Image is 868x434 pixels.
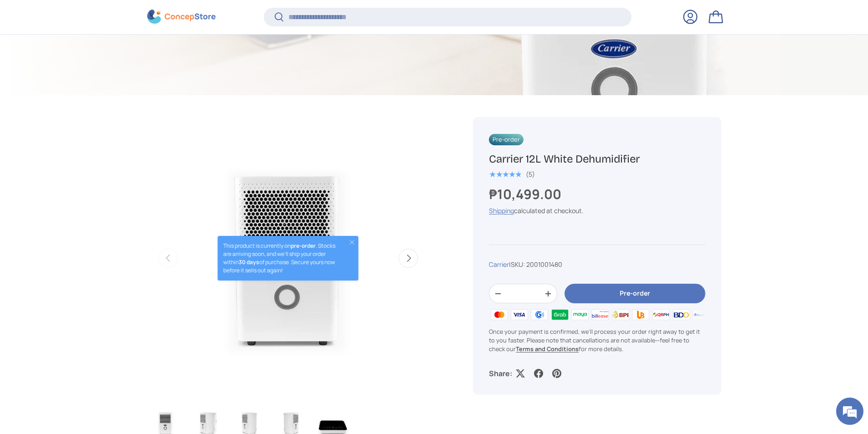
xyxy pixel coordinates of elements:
[147,10,216,24] img: ConcepStore
[489,168,535,179] a: 5.0 out of 5.0 stars (5)
[516,345,579,353] a: Terms and Conditions
[489,206,705,215] div: calculated at checkout.
[671,308,691,322] img: bdo
[489,134,524,145] span: Pre-order
[489,206,514,215] a: Shipping
[550,308,570,322] img: grabpay
[509,308,529,322] img: visa
[489,152,705,166] h1: Carrier 12L White Dehumidifier
[611,308,631,322] img: bpi
[631,308,651,322] img: ubp
[590,308,610,322] img: billease
[526,171,535,178] div: (5)
[489,185,564,203] strong: ₱10,499.00
[489,368,512,379] p: Share:
[570,308,590,322] img: maya
[239,258,259,266] strong: 30 days
[529,308,550,322] img: gcash
[526,260,562,269] span: 2001001480
[511,260,525,269] span: SKU:
[509,260,562,269] span: |
[489,170,521,179] div: 5.0 out of 5.0 stars
[691,308,711,322] img: metrobank
[489,308,509,322] img: master
[651,308,671,322] img: qrph
[291,242,316,250] strong: pre-order
[489,327,705,354] p: Once your payment is confirmed, we'll process your order right away to get it to you faster. Plea...
[489,170,521,179] span: ★★★★★
[565,284,705,303] button: Pre-order
[223,242,340,275] p: This product is currently on . Stocks are arriving soon, and we’ll ship your order within of purc...
[489,260,509,269] a: Carrier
